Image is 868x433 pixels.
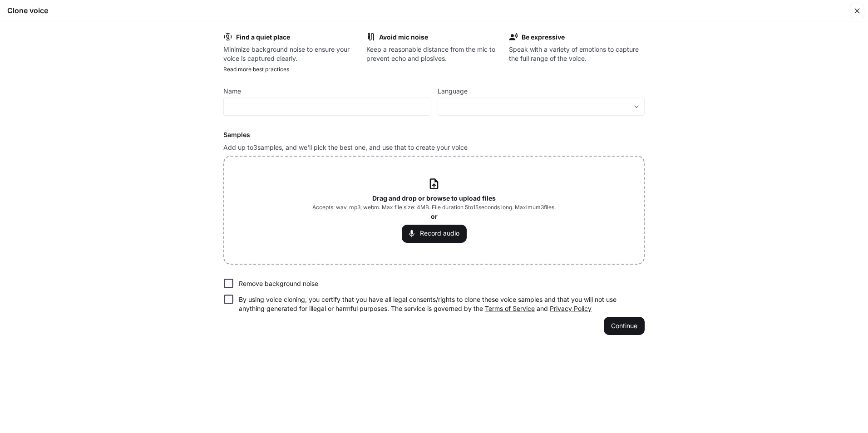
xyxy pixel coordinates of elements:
a: Read more best practices [223,66,289,73]
b: Find a quiet place [236,33,290,41]
p: Speak with a variety of emotions to capture the full range of the voice. [509,45,645,63]
b: Avoid mic noise [379,33,428,41]
div: ​ [438,102,644,111]
b: or [431,212,438,220]
p: Name [223,88,241,94]
b: Be expressive [522,33,565,41]
a: Privacy Policy [550,305,592,312]
h6: Samples [223,130,645,139]
button: Continue [604,317,645,335]
span: Accepts: wav, mp3, webm. Max file size: 4MB. File duration 5 to 15 seconds long. Maximum 3 files. [312,203,556,212]
p: Add up to 3 samples, and we'll pick the best one, and use that to create your voice [223,143,645,152]
button: Record audio [402,225,467,243]
a: Terms of Service [485,305,535,312]
p: Keep a reasonable distance from the mic to prevent echo and plosives. [366,45,502,63]
p: By using voice cloning, you certify that you have all legal consents/rights to clone these voice ... [239,295,637,313]
b: Drag and drop or browse to upload files [372,194,496,202]
p: Language [438,88,468,94]
h5: Clone voice [7,5,48,15]
p: Minimize background noise to ensure your voice is captured clearly. [223,45,359,63]
p: Remove background noise [239,279,318,288]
